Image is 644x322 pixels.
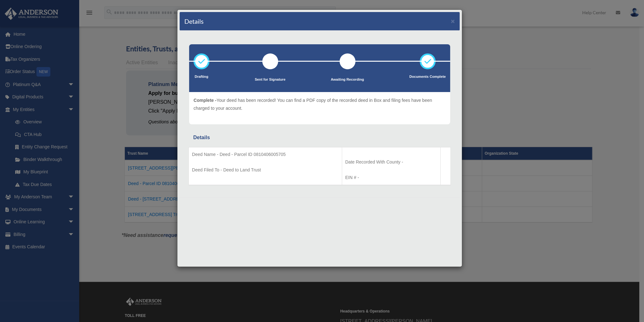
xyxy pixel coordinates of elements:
[194,96,446,112] p: Your deed has been recorded! You can find a PDF copy of the recorded deed in Box and filing fees ...
[345,158,437,166] p: Date Recorded With County -
[193,133,446,142] div: Details
[345,174,437,182] p: EIN # -
[255,77,285,83] p: Sent for Signature
[451,18,455,24] button: ×
[194,74,209,80] p: Drafting
[331,77,364,83] p: Awaiting Recording
[192,166,339,174] p: Deed Filed To - Deed to Land Trust
[409,74,446,80] p: Documents Complete
[194,98,216,103] span: Complete -
[184,17,204,26] h4: Details
[192,151,339,158] p: Deed Name - Deed - Parcel ID 0810406005705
